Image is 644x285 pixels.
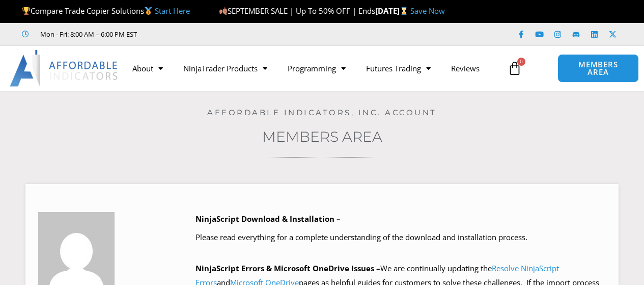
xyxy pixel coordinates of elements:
[568,61,628,76] span: MEMBERS AREA
[356,57,441,80] a: Futures Trading
[22,7,30,15] img: 🏆
[122,57,502,80] nav: Menu
[173,57,277,80] a: NinjaTrader Products
[262,128,382,145] a: Members Area
[122,57,173,80] a: About
[38,28,137,40] span: Mon - Fri: 8:00 AM – 6:00 PM EST
[10,50,119,87] img: LogoAI | Affordable Indicators – NinjaTrader
[517,58,525,66] span: 0
[155,6,190,16] a: Start Here
[22,6,190,16] span: Compare Trade Copier Solutions
[219,6,375,16] span: SEPTEMBER SALE | Up To 50% OFF | Ends
[195,230,606,245] p: Please read everything for a complete understanding of the download and installation process.
[375,6,410,16] strong: [DATE]
[219,7,227,15] img: 🍂
[277,57,356,80] a: Programming
[400,7,408,15] img: ⌛
[195,214,341,224] b: NinjaScript Download & Installation –
[207,108,437,117] a: Affordable Indicators, Inc. Account
[410,6,445,16] a: Save Now
[557,54,638,83] a: MEMBERS AREA
[492,54,537,83] a: 0
[145,7,152,15] img: 🥇
[195,263,380,273] b: NinjaScript Errors & Microsoft OneDrive Issues –
[441,57,490,80] a: Reviews
[151,29,304,39] iframe: Customer reviews powered by Trustpilot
